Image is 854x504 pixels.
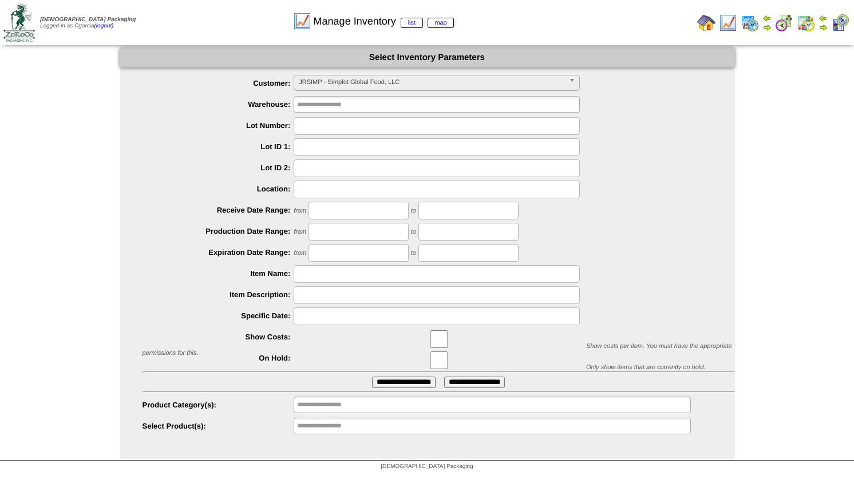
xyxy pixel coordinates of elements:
[143,100,294,109] label: Warehouse:
[143,206,294,214] label: Receive Date Range:
[294,250,306,257] span: from
[586,364,705,371] span: Only show items that are currently on hold.
[143,333,294,341] label: Show Costs:
[294,229,306,235] span: from
[143,311,294,320] label: Specific Date:
[314,15,454,27] span: Manage Inventory
[143,354,294,362] label: On Hold:
[831,14,849,32] img: calendarcustomer.gif
[293,12,311,30] img: line_graph.gif
[40,17,136,29] span: Logged in as Cgarcia
[819,23,828,32] img: arrowright.gif
[143,163,294,172] label: Lot ID 2:
[381,463,473,470] span: [DEMOGRAPHIC_DATA] Packaging
[411,250,416,257] span: to
[762,14,772,23] img: arrowleft.gif
[143,401,294,409] label: Product Category(s):
[94,23,114,29] a: (logout)
[411,229,416,235] span: to
[143,269,294,278] label: Item Name:
[719,14,737,32] img: line_graph.gif
[120,47,735,67] div: Select Inventory Parameters
[143,185,294,193] label: Location:
[294,207,306,214] span: from
[428,18,454,28] a: map
[762,23,772,32] img: arrowright.gif
[797,14,815,32] img: calendarinout.gif
[411,207,416,214] span: to
[143,248,294,257] label: Expiration Date Range:
[741,14,759,32] img: calendarprod.gif
[819,14,828,23] img: arrowleft.gif
[401,18,423,28] a: list
[143,227,294,235] label: Production Date Range:
[143,343,732,357] span: Show costs per item. You must have the appropriate permissions for this.
[143,142,294,151] label: Lot ID 1:
[143,290,294,299] label: Item Description:
[143,121,294,130] label: Lot Number:
[3,3,35,42] img: zoroco-logo-small.webp
[143,79,294,87] label: Customer:
[299,75,564,89] span: JRSIMP - Simplot Global Food, LLC
[697,14,715,32] img: home.gif
[143,422,294,430] label: Select Product(s):
[775,14,793,32] img: calendarblend.gif
[40,17,136,23] span: [DEMOGRAPHIC_DATA] Packaging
